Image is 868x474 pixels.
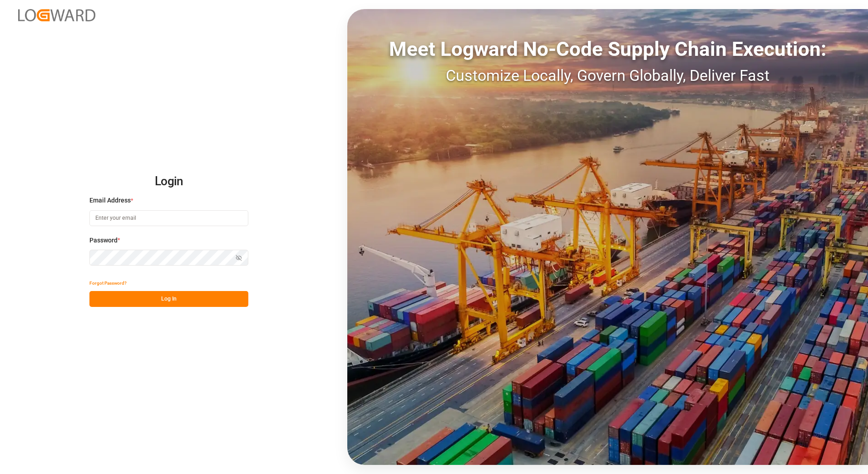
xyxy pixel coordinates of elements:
[89,210,248,226] input: Enter your email
[347,64,868,87] div: Customize Locally, Govern Globally, Deliver Fast
[89,236,118,245] span: Password
[89,196,131,205] span: Email Address
[347,34,868,64] div: Meet Logward No-Code Supply Chain Execution:
[89,275,127,291] button: Forgot Password?
[18,9,95,21] img: Logward_new_orange.png
[89,291,248,307] button: Log In
[89,167,248,196] h2: Login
